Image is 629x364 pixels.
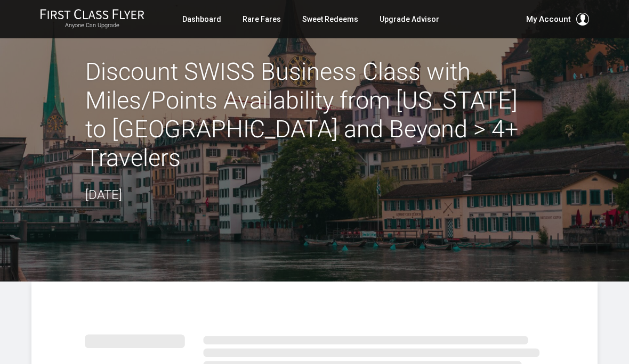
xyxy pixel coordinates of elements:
span: My Account [526,13,571,26]
a: Dashboard [182,10,221,29]
time: [DATE] [85,187,122,202]
a: First Class FlyerAnyone Can Upgrade [40,9,144,30]
a: Sweet Redeems [302,10,358,29]
h2: Discount SWISS Business Class with Miles/Points Availability from [US_STATE] to [GEOGRAPHIC_DATA]... [85,57,544,172]
a: Rare Fares [243,10,281,29]
a: Upgrade Advisor [380,10,439,29]
img: First Class Flyer [40,9,144,20]
button: My Account [526,13,589,26]
small: Anyone Can Upgrade [40,22,144,29]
